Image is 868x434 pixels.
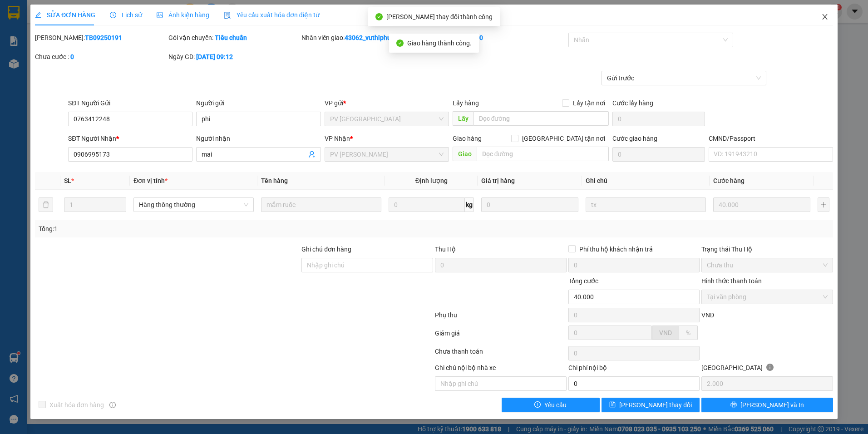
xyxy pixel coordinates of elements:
div: Người nhận [196,133,321,143]
input: VD: Bàn, Ghế [261,197,381,212]
button: delete [39,197,53,212]
span: user-add [308,151,316,158]
span: Giá trị hàng [481,177,515,184]
span: VND [701,311,714,319]
div: Chưa thanh toán [434,346,567,362]
div: Chưa cước : [35,52,167,62]
label: Cước giao hàng [612,135,657,142]
span: info-circle [109,402,116,408]
b: Tiêu chuẩn [215,34,247,41]
span: % [686,329,690,336]
button: plus [818,197,829,212]
input: 0 [481,197,578,212]
div: Trạng thái Thu Hộ [701,244,833,254]
div: SĐT Người Nhận [68,133,192,143]
span: info-circle [766,364,774,371]
span: clock-circle [110,12,116,18]
span: Lịch sử [110,11,142,19]
b: 0 [70,53,74,60]
div: Phụ thu [434,310,567,326]
div: CMND/Passport [709,133,833,143]
span: [PERSON_NAME] thay đổi thành công [386,13,493,20]
span: Yêu cầu xuất hóa đơn điện tử [224,11,320,19]
span: [PERSON_NAME] và In [740,400,804,410]
img: icon [224,12,231,19]
input: Dọc đường [477,147,609,161]
span: printer [730,401,737,409]
input: Cước lấy hàng [612,112,705,126]
span: Đơn vị tính [133,177,168,184]
div: [PERSON_NAME]: [35,33,167,43]
div: Nhân viên giao: [301,33,433,43]
span: Lấy tận nơi [569,98,609,108]
div: Ghi chú nội bộ nhà xe [435,363,567,376]
span: VND [659,329,672,336]
span: check-circle [396,39,404,47]
div: [GEOGRAPHIC_DATA] [701,363,833,376]
span: Cước hàng [713,177,745,184]
span: Tên hàng [261,177,288,184]
b: [DATE] 09:12 [196,53,233,60]
span: [GEOGRAPHIC_DATA] tận nơi [518,133,609,143]
label: Hình thức thanh toán [701,277,762,285]
input: Ghi chú đơn hàng [301,258,433,272]
div: Gói vận chuyển: [168,33,300,43]
label: Ghi chú đơn hàng [301,246,351,253]
b: 43062_vuthiphuong.vtp [345,34,413,41]
span: Giao [453,147,477,161]
div: VP gửi [325,98,449,108]
span: PV Nam Đong [330,148,444,161]
span: Hàng thông thường [139,198,248,212]
b: TB09250191 [85,34,122,41]
span: [PERSON_NAME] thay đổi [619,400,692,410]
span: exclamation-circle [534,401,541,409]
div: Tổng: 1 [39,224,335,234]
span: Yêu cầu [544,400,567,410]
span: picture [157,12,163,18]
button: save[PERSON_NAME] thay đổi [602,398,700,412]
span: Tại văn phòng [707,290,828,304]
span: Định lượng [415,177,448,184]
span: close [821,13,829,20]
span: check-circle [375,13,383,20]
span: Ảnh kiện hàng [157,11,209,19]
span: Gửi trước [607,71,761,85]
span: SỬA ĐƠN HÀNG [35,11,95,19]
input: Dọc đường [473,111,609,126]
input: Cước giao hàng [612,147,705,162]
span: VP Nhận [325,135,350,142]
button: exclamation-circleYêu cầu [502,398,600,412]
th: Ghi chú [582,172,710,190]
span: Chưa thu [707,258,828,272]
span: Giao hàng thành công. [407,39,472,47]
input: 0 [713,197,810,212]
div: Người gửi [196,98,321,108]
div: Cước rồi : [435,33,567,43]
span: Thu Hộ [435,246,456,253]
input: Nhập ghi chú [435,376,567,391]
div: Ngày GD: [168,52,300,62]
label: Cước lấy hàng [612,99,653,107]
span: Xuất hóa đơn hàng [46,400,108,410]
span: Lấy [453,111,473,126]
input: Ghi Chú [586,197,706,212]
div: SĐT Người Gửi [68,98,192,108]
div: Giảm giá [434,328,567,344]
span: SL [64,177,71,184]
span: PV Tân Bình [330,112,444,126]
div: Chi phí nội bộ [568,363,700,376]
span: Giao hàng [453,135,482,142]
span: save [609,401,616,409]
button: Close [812,5,838,30]
span: Tổng cước [568,277,598,285]
span: Lấy hàng [453,99,479,107]
span: kg [465,197,474,212]
span: edit [35,12,41,18]
span: Phí thu hộ khách nhận trả [576,244,656,254]
button: printer[PERSON_NAME] và In [701,398,833,412]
